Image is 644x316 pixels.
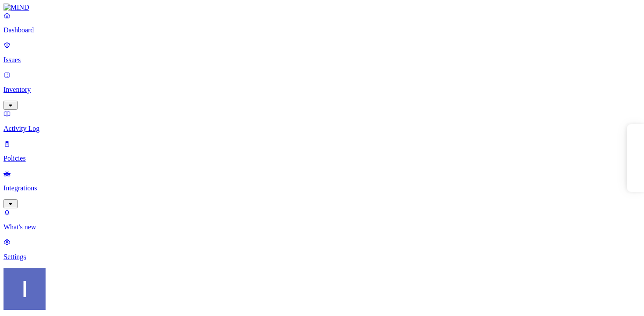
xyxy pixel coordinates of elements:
img: Itai Schwartz [4,268,46,310]
p: Dashboard [4,26,640,34]
p: Policies [4,154,640,162]
a: Integrations [4,169,640,207]
a: Activity Log [4,110,640,133]
a: Policies [4,140,640,162]
a: Dashboard [4,11,640,34]
a: What's new [4,208,640,231]
p: Activity Log [4,125,640,133]
p: What's new [4,223,640,231]
a: MIND [4,4,640,11]
p: Inventory [4,86,640,94]
a: Inventory [4,71,640,109]
p: Integrations [4,184,640,192]
a: Settings [4,238,640,261]
p: Issues [4,56,640,64]
img: MIND [4,4,29,11]
p: Settings [4,253,640,261]
a: Issues [4,41,640,64]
